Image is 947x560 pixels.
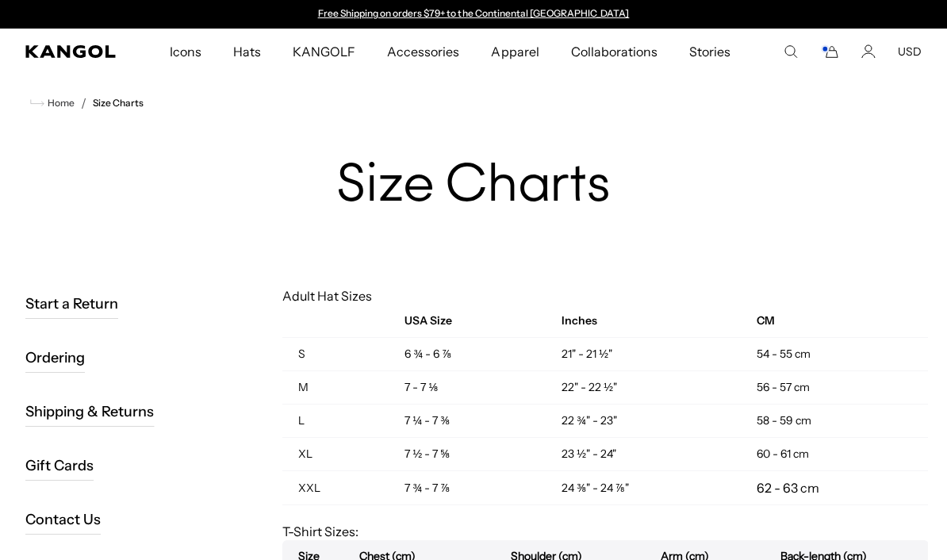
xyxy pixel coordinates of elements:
[282,405,389,438] td: L
[546,438,741,471] td: 23 ½" - 24"
[25,397,155,427] a: Shipping & Returns
[757,313,775,328] strong: CM
[371,29,475,75] a: Accessories
[25,504,101,535] a: Contact Us
[282,471,389,505] td: XXL
[546,371,741,405] td: 22" - 22 ½"
[233,29,261,75] span: Hats
[318,7,630,19] a: Free Shipping on orders $79+ to the Continental [GEOGRAPHIC_DATA]
[562,313,597,328] strong: Inches
[25,289,118,319] a: Start a Return
[154,29,217,75] a: Icons
[741,338,928,371] td: 54 - 55 cm
[555,29,673,75] a: Collaborations
[93,98,144,109] a: Size Charts
[25,451,94,481] a: Gift Cards
[19,157,928,217] h1: Size Charts
[404,313,452,328] strong: USA Size
[282,523,928,540] p: T-Shirt Sizes:
[820,44,839,59] button: Cart
[475,29,554,75] a: Apparel
[310,8,637,21] div: 1 of 2
[282,287,928,305] p: Adult Hat Sizes
[277,29,371,75] a: KANGOLF
[861,44,876,59] a: Account
[25,343,85,373] a: Ordering
[282,438,389,471] td: XL
[784,44,798,59] summary: Search here
[387,29,459,75] span: Accessories
[389,438,546,471] td: 7 ½ - 7 ⅝
[546,405,741,438] td: 22 ¾" - 23"
[741,405,928,438] td: 58 - 59 cm
[44,98,75,109] span: Home
[757,479,912,497] p: 62 - 63 cm
[75,94,86,113] li: /
[389,371,546,405] td: 7 - 7 ⅛
[389,338,546,371] td: 6 ¾ - 6 ⅞
[389,471,546,505] td: 7 ¾ - 7 ⅞
[571,29,658,75] span: Collaborations
[741,438,928,471] td: 60 - 61 cm
[293,29,355,75] span: KANGOLF
[673,29,746,75] a: Stories
[25,45,117,58] a: Kangol
[282,338,389,371] td: S
[741,371,928,405] td: 56 - 57 cm
[546,471,741,505] td: 24 ⅜" - 24 ⅞"
[546,338,741,371] td: 21" - 21 ½"
[389,405,546,438] td: 7 ¼ - 7 ⅜
[689,29,730,75] span: Stories
[310,8,637,21] div: Announcement
[30,96,75,110] a: Home
[898,44,922,59] button: USD
[217,29,277,75] a: Hats
[170,29,201,75] span: Icons
[491,29,539,75] span: Apparel
[310,8,637,21] slideshow-component: Announcement bar
[282,371,389,405] td: M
